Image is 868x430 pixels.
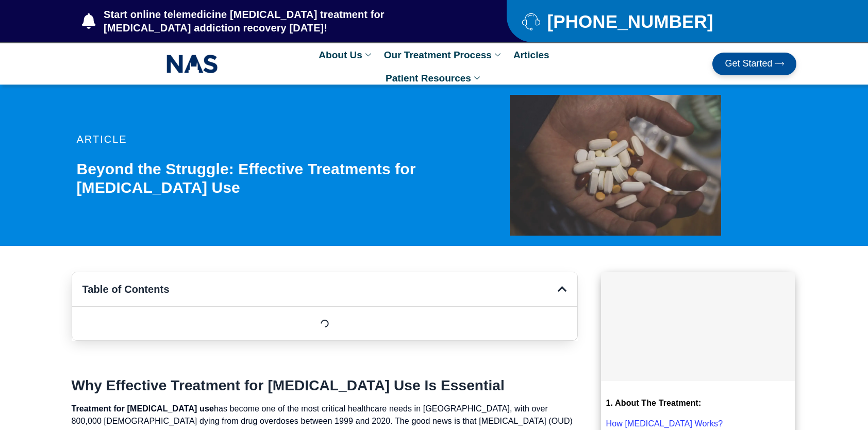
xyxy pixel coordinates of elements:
span: Get Started [725,59,772,69]
a: [PHONE_NUMBER] [522,12,771,30]
strong: Treatment for [MEDICAL_DATA] use [72,404,214,413]
span: Start online telemedicine [MEDICAL_DATA] treatment for [MEDICAL_DATA] addiction recovery [DATE]! [101,8,465,35]
img: Treatment for opioid use [510,95,721,236]
a: Patient Resources [380,67,488,90]
img: NAS_email_signature-removebg-preview.png [166,52,218,76]
a: How [MEDICAL_DATA] Works? [606,419,723,428]
h4: Table of Contents [82,283,558,296]
a: Start online telemedicine [MEDICAL_DATA] treatment for [MEDICAL_DATA] addiction recovery [DATE]! [82,8,465,35]
h2: Why Effective Treatment for [MEDICAL_DATA] Use Is Essential [72,377,578,394]
a: Articles [508,43,555,67]
strong: 1. About The Treatment: [606,399,702,407]
p: article [77,134,440,144]
a: About Us [313,43,378,67]
div: Close table of contents [558,284,567,294]
a: Get Started [712,53,796,75]
span: [PHONE_NUMBER] [544,15,713,28]
a: Our Treatment Process [379,43,508,67]
h1: Beyond the Struggle: Effective Treatments for [MEDICAL_DATA] Use [77,160,440,197]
